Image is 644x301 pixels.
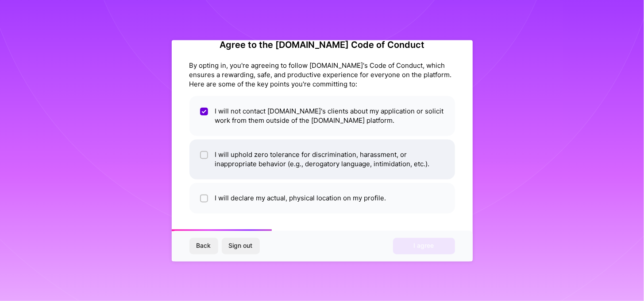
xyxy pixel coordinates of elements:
span: Back [197,242,211,250]
button: Back [189,238,218,254]
h2: Agree to the [DOMAIN_NAME] Code of Conduct [189,39,455,50]
span: Sign out [229,242,253,250]
div: By opting in, you're agreeing to follow [DOMAIN_NAME]'s Code of Conduct, which ensures a rewardin... [189,61,455,89]
li: I will uphold zero tolerance for discrimination, harassment, or inappropriate behavior (e.g., der... [189,139,455,179]
button: Sign out [222,238,260,254]
li: I will not contact [DOMAIN_NAME]'s clients about my application or solicit work from them outside... [189,96,455,136]
li: I will declare my actual, physical location on my profile. [189,183,455,213]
